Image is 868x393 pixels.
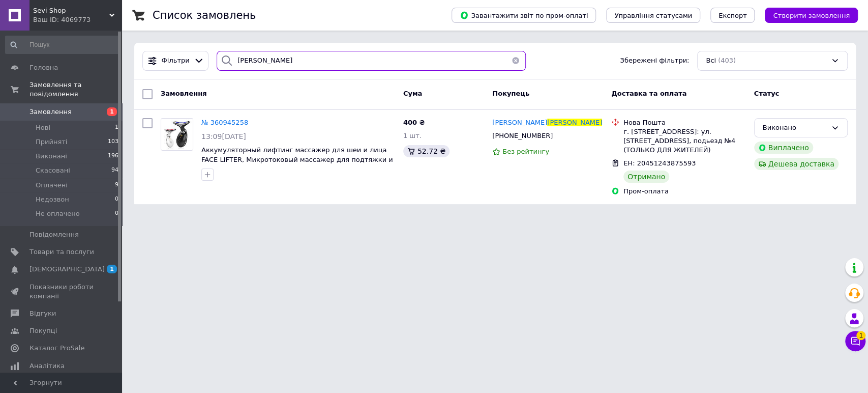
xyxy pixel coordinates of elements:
span: Скасовані [36,166,70,175]
span: Нові [36,123,50,132]
span: Експорт [719,12,747,19]
div: Пром-оплата [623,187,746,196]
span: Покупець [492,90,529,97]
img: Фото товару [161,119,193,150]
span: [DEMOGRAPHIC_DATA] [29,265,105,274]
span: 9 [115,181,118,190]
span: Sevi Shop [33,6,109,15]
span: Доставка та оплата [611,90,686,97]
span: Виконані [36,152,67,161]
a: Аккумуляторный лифтинг массажер для шеи и лица FACE LIFTER, Микротоковый массажер для подтяжки и ... [201,146,393,173]
span: Недозвон [36,195,69,204]
span: [PERSON_NAME] [547,119,602,126]
span: Аналітика [29,361,65,371]
button: Експорт [710,8,755,23]
span: 103 [108,137,118,147]
span: (403) [718,57,736,64]
div: Ваш ID: 4069773 [33,15,122,24]
input: Пошук за номером замовлення, ПІБ покупця, номером телефону, Email, номером накладної [217,51,526,71]
span: 1 шт. [403,132,422,139]
span: Оплачені [36,181,68,190]
div: 52.72 ₴ [403,145,450,157]
a: Фото товару [161,118,193,151]
span: 400 ₴ [403,119,425,126]
span: 196 [108,152,118,161]
span: Створити замовлення [773,12,850,19]
button: Управління статусами [606,8,700,23]
a: № 360945258 [201,119,248,126]
span: 1 [115,123,118,132]
span: Не оплачено [36,209,80,218]
span: Прийняті [36,137,67,147]
span: Управління статусами [614,12,692,19]
span: Збережені фільтри: [620,56,689,66]
span: 13:09[DATE] [201,132,246,141]
span: Каталог ProSale [29,344,84,353]
span: Товари та послуги [29,247,94,257]
span: 94 [111,166,118,175]
span: 0 [115,209,118,218]
div: Виконано [763,123,827,133]
button: Завантажити звіт по пром-оплаті [452,8,596,23]
span: Без рейтингу [502,148,549,155]
span: Показники роботи компанії [29,283,94,301]
button: Очистить [505,51,526,71]
span: Фільтри [162,56,190,66]
a: [PERSON_NAME][PERSON_NAME] [492,118,602,128]
span: Покупці [29,326,57,335]
div: Нова Пошта [623,118,746,127]
span: Всі [706,56,716,66]
span: 1 [107,107,117,116]
input: Пошук [5,36,119,54]
button: Створити замовлення [765,8,858,23]
a: Створити замовлення [755,11,858,19]
h1: Список замовлень [153,9,256,21]
span: Замовлення [29,107,72,117]
span: 1 [856,331,865,340]
span: Статус [754,90,780,97]
button: Чат з покупцем1 [845,331,865,351]
div: Виплачено [754,142,813,154]
span: 1 [107,265,117,273]
span: Завантажити звіт по пром-оплаті [460,11,588,20]
span: Відгуки [29,309,56,318]
span: Cума [403,90,422,97]
span: Замовлення та повідомлення [29,80,122,99]
span: Замовлення [161,90,206,97]
span: [PERSON_NAME] [492,119,547,126]
div: Отримано [623,171,669,183]
div: Дешева доставка [754,158,839,170]
span: [PHONE_NUMBER] [492,132,553,139]
div: г. [STREET_ADDRESS]: ул. [STREET_ADDRESS], подьезд №4 (ТОЛЬКО ДЛЯ ЖИТЕЛЕЙ) [623,127,746,155]
span: 0 [115,195,118,204]
span: ЕН: 20451243875593 [623,159,696,167]
span: Повідомлення [29,230,79,239]
span: Головна [29,63,58,72]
